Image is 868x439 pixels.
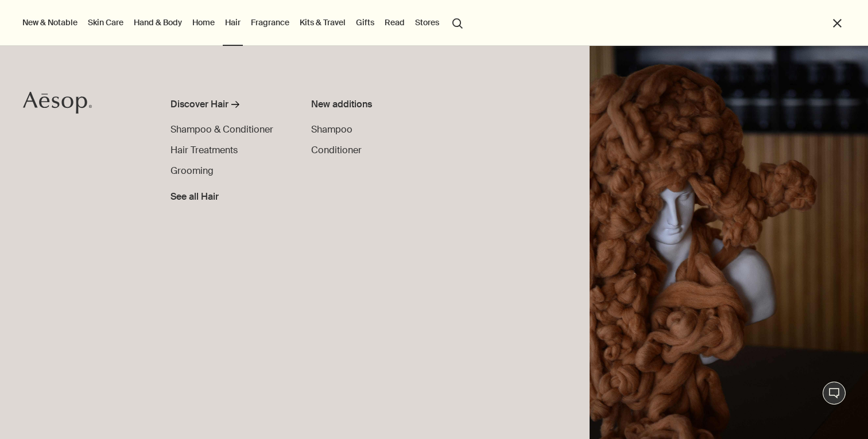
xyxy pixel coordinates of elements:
[23,91,92,114] svg: Aesop
[311,144,362,156] span: Conditioner
[831,17,844,30] button: Close the Menu
[170,165,214,177] span: Grooming
[297,15,348,30] a: Kits & Travel
[311,123,352,135] span: Shampoo
[413,15,441,30] button: Stores
[223,15,243,30] a: Hair
[170,143,238,157] a: Hair Treatments
[86,15,126,30] a: Skin Care
[311,123,352,137] a: Shampoo
[354,15,377,30] a: Gifts
[170,164,214,178] a: Grooming
[20,88,95,120] a: Aesop
[170,98,228,111] div: Discover Hair
[311,143,362,157] a: Conditioner
[131,15,184,30] a: Hand & Body
[20,15,80,30] button: New & Notable
[590,46,868,439] img: Mannequin bust wearing wig made of wool.
[823,382,846,405] button: Live Assistance
[170,144,238,156] span: Hair Treatments
[170,123,273,137] a: Shampoo & Conditioner
[170,185,219,204] a: See all Hair
[382,15,407,30] a: Read
[311,98,451,111] div: New additions
[190,15,217,30] a: Home
[170,190,219,204] span: See all Hair
[249,15,292,30] a: Fragrance
[170,123,273,135] span: Shampoo & Conditioner
[447,11,468,33] button: Open search
[170,98,285,116] a: Discover Hair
